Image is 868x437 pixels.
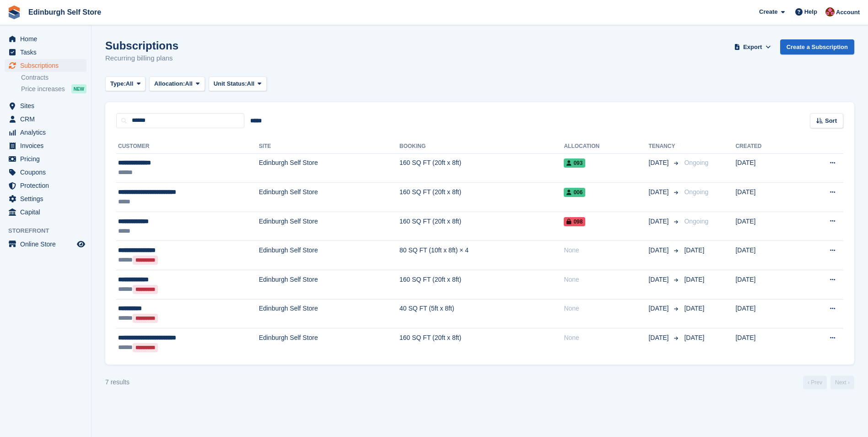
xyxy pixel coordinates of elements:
[20,113,75,126] span: CRM
[5,46,86,59] a: menu
[185,79,193,88] span: All
[20,166,75,179] span: Coupons
[71,84,86,93] div: NEW
[20,179,75,192] span: Protection
[648,217,670,226] span: [DATE]
[684,159,708,166] span: Ongoing
[259,328,399,357] td: Edinburgh Self Store
[399,153,564,183] td: 160 SQ FT (20ft x 8ft)
[564,333,648,343] div: None
[5,59,86,72] a: menu
[648,275,670,284] span: [DATE]
[399,299,564,328] td: 40 SQ FT (5ft x 8ft)
[735,183,798,212] td: [DATE]
[684,276,704,283] span: [DATE]
[259,299,399,328] td: Edinburgh Self Store
[7,5,21,19] img: stora-icon-8386f47178a22dfd0bd8f6a31ec36ba5ce8667c1dd55bd0f319d3a0aa187defe.svg
[803,376,827,389] a: Previous
[105,377,129,387] div: 7 results
[735,328,798,357] td: [DATE]
[801,376,856,389] nav: Page
[5,113,86,126] a: menu
[648,333,670,343] span: [DATE]
[149,76,205,92] button: Allocation: All
[21,85,65,93] span: Price increases
[735,139,798,154] th: Created
[564,158,585,168] span: 093
[564,275,648,284] div: None
[209,76,267,92] button: Unit Status: All
[20,153,75,165] span: Pricing
[21,84,86,94] a: Price increases NEW
[780,39,854,55] a: Create a Subscription
[743,43,762,52] span: Export
[399,270,564,300] td: 160 SQ FT (20ft x 8ft)
[399,241,564,270] td: 80 SQ FT (10ft x 8ft) × 4
[259,153,399,183] td: Edinburgh Self Store
[5,192,86,205] a: menu
[20,33,75,45] span: Home
[648,158,670,168] span: [DATE]
[564,217,585,226] span: 098
[5,33,86,45] a: menu
[5,126,86,139] a: menu
[105,53,178,64] p: Recurring billing plans
[684,305,704,312] span: [DATE]
[648,187,670,197] span: [DATE]
[8,226,91,235] span: Storefront
[5,139,86,152] a: menu
[735,153,798,183] td: [DATE]
[735,299,798,328] td: [DATE]
[759,7,777,16] span: Create
[684,246,704,254] span: [DATE]
[105,76,146,92] button: Type: All
[20,59,75,72] span: Subscriptions
[804,7,817,16] span: Help
[648,139,680,154] th: Tenancy
[20,99,75,112] span: Sites
[214,79,247,88] span: Unit Status:
[5,99,86,112] a: menu
[836,8,860,17] span: Account
[116,139,259,154] th: Customer
[5,179,86,192] a: menu
[259,270,399,300] td: Edinburgh Self Store
[20,126,75,139] span: Analytics
[830,376,854,389] a: Next
[20,139,75,152] span: Invoices
[20,238,75,251] span: Online Store
[21,73,86,82] a: Contracts
[399,328,564,357] td: 160 SQ FT (20ft x 8ft)
[684,334,704,341] span: [DATE]
[399,183,564,212] td: 160 SQ FT (20ft x 8ft)
[564,139,648,154] th: Allocation
[825,7,835,16] img: Lucy Michalec
[75,239,86,250] a: Preview store
[735,270,798,300] td: [DATE]
[5,206,86,218] a: menu
[20,206,75,218] span: Capital
[20,192,75,205] span: Settings
[5,153,86,165] a: menu
[259,241,399,270] td: Edinburgh Self Store
[20,46,75,59] span: Tasks
[825,116,837,126] span: Sort
[259,183,399,212] td: Edinburgh Self Store
[154,79,185,88] span: Allocation:
[247,79,255,88] span: All
[126,79,134,88] span: All
[648,246,670,255] span: [DATE]
[735,241,798,270] td: [DATE]
[259,139,399,154] th: Site
[110,79,126,88] span: Type:
[648,304,670,313] span: [DATE]
[5,166,86,179] a: menu
[105,39,178,52] h1: Subscriptions
[564,188,585,197] span: 006
[684,188,708,196] span: Ongoing
[399,212,564,241] td: 160 SQ FT (20ft x 8ft)
[735,212,798,241] td: [DATE]
[399,139,564,154] th: Booking
[5,238,86,251] a: menu
[564,304,648,313] div: None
